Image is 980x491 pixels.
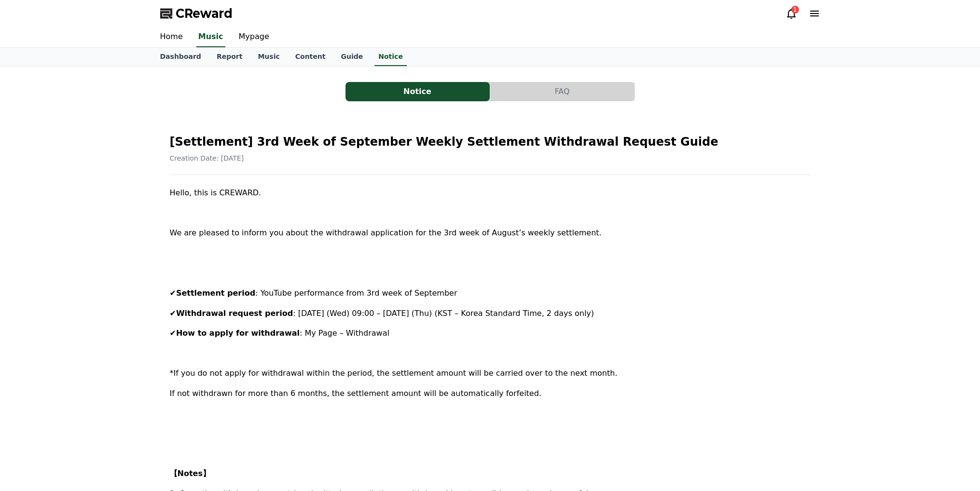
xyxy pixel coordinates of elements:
[160,6,233,21] a: CReward
[293,309,594,318] span: : [DATE] (Wed) 09:00 – [DATE] (Thu) (KST – Korea Standard Time, 2 days only)
[170,188,262,197] span: Hello, this is CREWARD.
[791,6,799,14] div: 1
[170,288,176,298] span: ✔
[374,48,407,66] a: Notice
[170,154,244,162] span: Creation Date: [DATE]
[170,328,176,338] span: ✔
[300,328,389,338] span: : My Page – Withdrawal
[170,469,210,478] strong: 【Notes】
[152,27,191,47] a: Home
[333,48,371,66] a: Guide
[255,288,457,298] span: : YouTube performance from 3rd week of September
[176,288,255,298] strong: Settlement period
[250,48,287,66] a: Music
[170,134,811,150] h2: [Settlement] 3rd Week of September Weekly Settlement Withdrawal Request Guide
[170,309,176,318] span: ✔
[176,328,300,338] strong: How to apply for withdrawal
[231,27,277,47] a: Mypage
[170,389,541,398] span: If not withdrawn for more than 6 months, the settlement amount will be automatically forfeited.
[345,82,490,101] a: Notice
[490,82,635,101] a: FAQ
[209,48,250,66] a: Report
[176,309,293,318] strong: Withdrawal request period
[170,368,618,378] span: *If you do not apply for withdrawal within the period, the settlement amount will be carried over...
[170,228,602,237] span: We are pleased to inform you about the withdrawal application for the 3rd week of August’s weekly...
[196,27,225,47] a: Music
[288,48,333,66] a: Content
[490,82,635,101] button: FAQ
[786,8,797,19] a: 1
[152,48,209,66] a: Dashboard
[345,82,490,101] button: Notice
[176,6,233,21] span: CReward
